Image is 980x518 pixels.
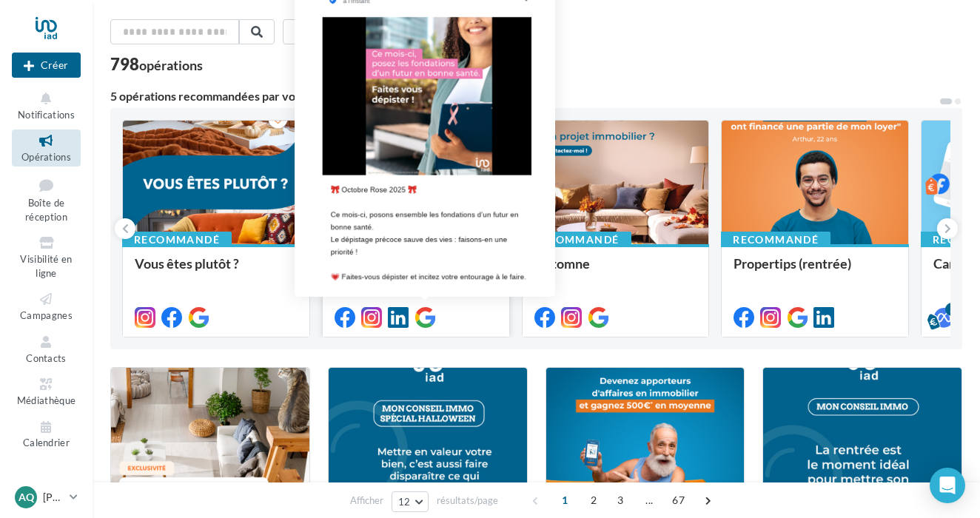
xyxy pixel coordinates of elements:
[350,494,383,508] span: Afficher
[398,496,411,508] span: 12
[135,256,298,286] div: Vous êtes plutôt ?
[930,468,965,503] div: Open Intercom Messenger
[110,90,939,102] div: 5 opérations recommandées par votre enseigne
[637,488,661,512] span: ...
[12,87,81,124] button: Notifications
[20,309,73,321] span: Campagnes
[110,56,203,73] div: 798
[522,232,631,248] div: Recommandé
[12,53,81,78] button: Créer
[406,19,541,44] button: Filtrer par catégorie
[734,256,896,286] div: Propertips (rentrée)
[945,303,959,316] div: 5
[553,488,577,512] span: 1
[437,494,498,508] span: résultats/page
[12,232,81,282] a: Visibilité en ligne
[12,172,81,226] a: Boîte de réception
[534,256,697,286] div: Automne
[18,109,75,121] span: Notifications
[392,491,429,512] button: 12
[26,352,67,364] span: Contacts
[19,490,34,505] span: AQ
[43,490,64,505] p: [PERSON_NAME]
[21,151,71,163] span: Opérations
[12,483,81,511] a: AQ [PERSON_NAME]
[283,19,398,44] button: Filtrer par canal
[335,256,497,286] div: Octobre rose
[12,53,81,78] div: Nouvelle campagne
[721,232,830,248] div: Recommandé
[12,331,81,367] a: Contacts
[122,232,232,248] div: Recommandé
[25,197,67,223] span: Boîte de réception
[12,416,81,452] a: Calendrier
[608,488,632,512] span: 3
[582,488,605,512] span: 2
[12,373,81,409] a: Médiathèque
[322,232,432,248] div: Recommandé
[20,253,72,279] span: Visibilité en ligne
[12,129,81,166] a: Opérations
[139,58,203,72] div: opérations
[12,288,81,324] a: Campagnes
[23,437,70,449] span: Calendrier
[666,488,691,512] span: 67
[17,394,76,406] span: Médiathèque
